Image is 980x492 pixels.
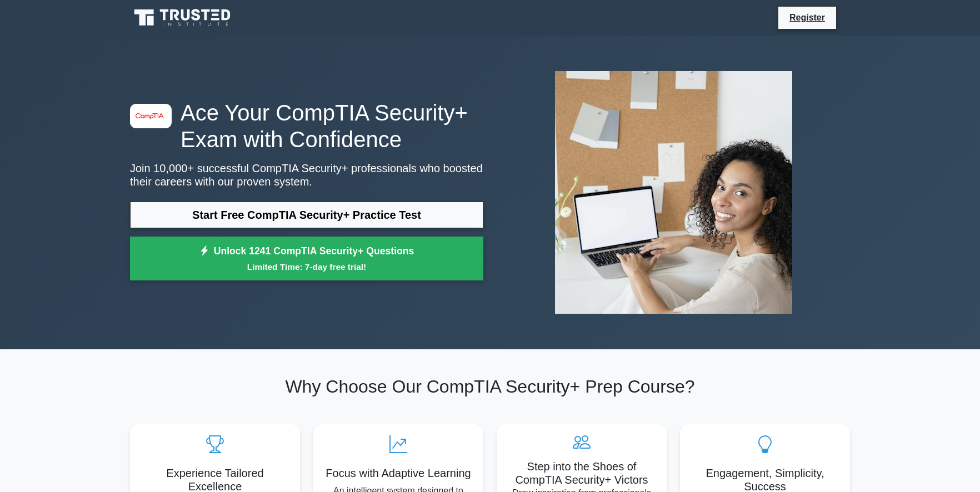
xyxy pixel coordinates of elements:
[130,202,483,228] a: Start Free CompTIA Security+ Practice Test
[130,376,850,397] h2: Why Choose Our CompTIA Security+ Prep Course?
[783,11,832,24] a: Register
[130,237,483,281] a: Unlock 1241 CompTIA Security+ QuestionsLimited Time: 7-day free trial!
[130,99,483,153] h1: Ace Your CompTIA Security+ Exam with Confidence
[130,162,483,188] p: Join 10,000+ successful CompTIA Security+ professionals who boosted their careers with our proven...
[144,260,469,273] small: Limited Time: 7-day free trial!
[506,460,658,486] h5: Step into the Shoes of CompTIA Security+ Victors
[322,466,474,480] h5: Focus with Adaptive Learning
